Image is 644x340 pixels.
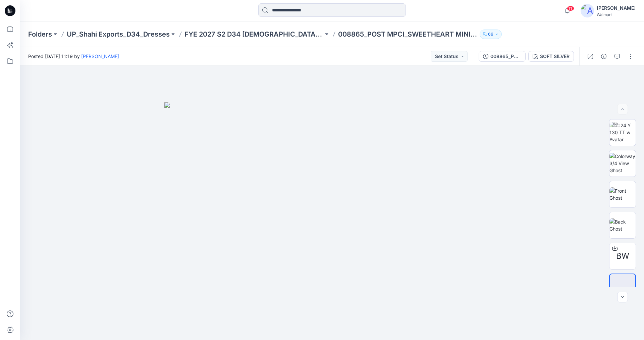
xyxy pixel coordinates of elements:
div: [PERSON_NAME] [597,4,636,12]
a: [PERSON_NAME] [81,53,119,59]
a: UP_Shahi Exports_D34_Dresses [67,30,170,39]
img: Colorway 3/4 View Ghost [609,153,636,174]
div: SOFT SILVER [540,53,570,60]
img: 2024 Y 130 TT w Avatar [609,122,636,143]
button: 66 [480,30,502,39]
p: 66 [488,31,493,38]
span: Posted [DATE] 11:19 by [28,53,119,60]
div: Walmart [597,12,636,17]
span: 11 [567,6,574,11]
div: 008865_POST MPCI_SWEETHEART MINI FLUTTER DRESS [490,53,521,60]
button: 008865_POST MPCI_SWEETHEART MINI FLUTTER DRESS [479,51,526,62]
img: Front Ghost [609,187,636,201]
a: Folders [28,30,52,39]
img: Back Ghost [609,218,636,232]
span: BW [616,250,629,262]
img: avatar [581,4,594,17]
a: FYE 2027 S2 D34 [DEMOGRAPHIC_DATA] Dresses - Shahi [184,30,323,39]
p: 008865_POST MPCI_SWEETHEART MINI FLUTTER DRESS [338,30,477,39]
button: Details [598,51,609,62]
button: SOFT SILVER [528,51,574,62]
